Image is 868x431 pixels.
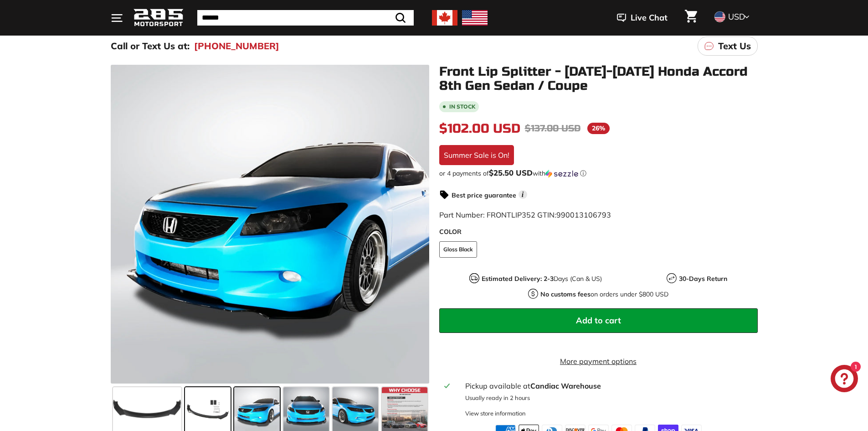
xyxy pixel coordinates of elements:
label: COLOR [439,227,758,237]
strong: 30-Days Return [679,275,727,283]
p: Usually ready in 2 hours [465,394,752,402]
span: Part Number: FRONTLIP352 GTIN: [439,210,611,219]
p: Text Us [718,39,751,53]
p: Days (Can & US) [482,274,602,284]
a: Cart [679,2,703,33]
strong: Candiac Warehouse [530,381,601,390]
inbox-online-store-chat: Shopify online store chat [828,365,861,395]
strong: Estimated Delivery: 2-3 [482,275,554,283]
a: [PHONE_NUMBER] [194,39,279,53]
span: $25.50 USD [489,168,533,177]
span: USD [728,11,745,22]
button: Add to cart [439,308,758,333]
span: Live Chat [631,12,668,24]
div: View store information [465,409,526,418]
div: Pickup available at [465,380,752,391]
h1: Front Lip Splitter - [DATE]-[DATE] Honda Accord 8th Gen Sedan / Coupe [439,65,758,93]
a: Text Us [698,36,758,56]
span: Add to cart [576,315,621,326]
span: i [519,190,527,199]
img: Sezzle [545,170,578,178]
div: or 4 payments of with [439,169,758,178]
img: Logo_285_Motorsport_areodynamics_components [134,7,184,29]
div: Summer Sale is On! [439,145,514,165]
span: 990013106793 [556,210,611,219]
a: More payment options [439,356,758,367]
input: Search [197,10,414,26]
p: on orders under $800 USD [540,290,668,299]
p: Call or Text Us at: [111,39,190,53]
strong: No customs fees [540,290,591,298]
span: $102.00 USD [439,121,520,136]
button: Live Chat [605,6,679,29]
div: or 4 payments of$25.50 USDwithSezzle Click to learn more about Sezzle [439,169,758,178]
span: $137.00 USD [525,123,580,134]
span: 26% [587,123,610,134]
strong: Best price guarantee [452,191,516,199]
b: In stock [449,104,475,109]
